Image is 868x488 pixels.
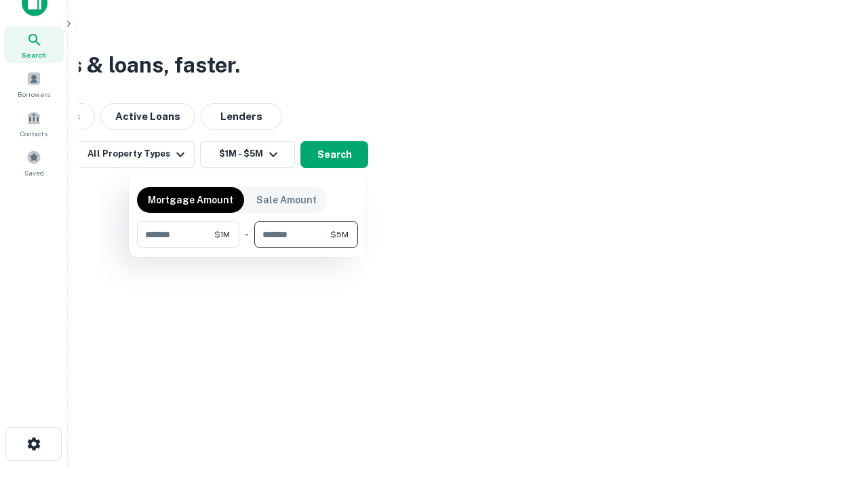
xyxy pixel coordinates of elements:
[800,380,868,445] iframe: Chat Widget
[256,192,317,207] p: Sale Amount
[245,221,249,248] div: -
[148,192,233,207] p: Mortgage Amount
[330,228,349,241] span: $5M
[214,228,230,241] span: $1M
